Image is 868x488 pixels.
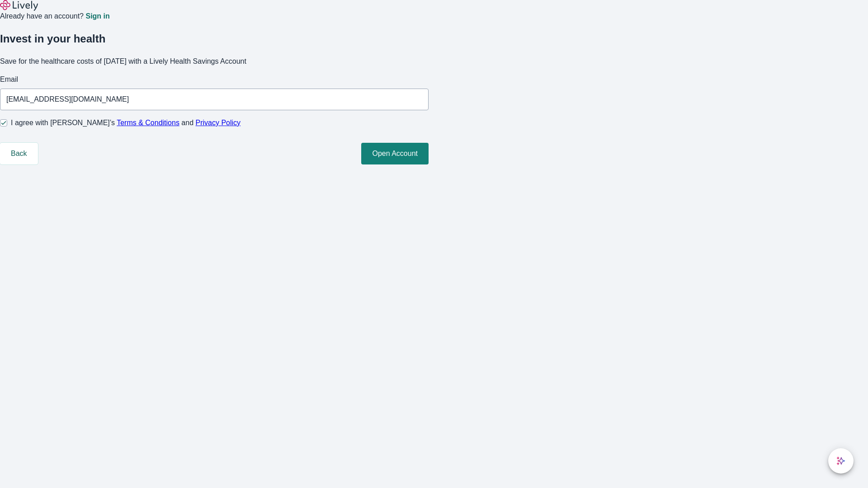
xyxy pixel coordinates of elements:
a: Sign in [85,13,109,20]
a: Privacy Policy [196,119,241,127]
button: chat [828,448,854,474]
a: Terms & Conditions [117,119,179,127]
span: I agree with [PERSON_NAME]’s and [11,117,241,128]
svg: Lively AI Assistant [836,456,845,465]
button: Open Account [361,143,429,164]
